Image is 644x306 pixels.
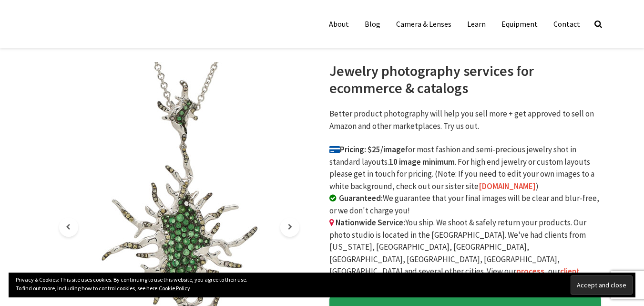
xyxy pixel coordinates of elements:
[339,193,383,203] b: Guaranteed:
[516,266,544,276] a: process
[494,14,545,33] a: Equipment
[389,14,459,33] a: Camera & Lenses
[479,181,536,191] a: [DOMAIN_NAME]
[329,144,405,155] b: Pricing: $25/image
[329,62,601,96] h1: Jewelry photography services for ecommerce & catalogs
[322,14,356,33] a: About
[336,217,405,228] b: Nationwide Service:
[389,157,455,167] b: 10 image minimum
[329,108,601,132] p: Better product photography will help you sell more + get approved to sell on Amazon and other mar...
[460,14,493,33] a: Learn
[571,275,633,295] input: Accept and close
[358,14,388,33] a: Blog
[9,273,635,297] div: Privacy & Cookies: This site uses cookies. By continuing to use this website, you agree to their ...
[159,285,190,292] a: Cookie Policy
[546,14,587,33] a: Contact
